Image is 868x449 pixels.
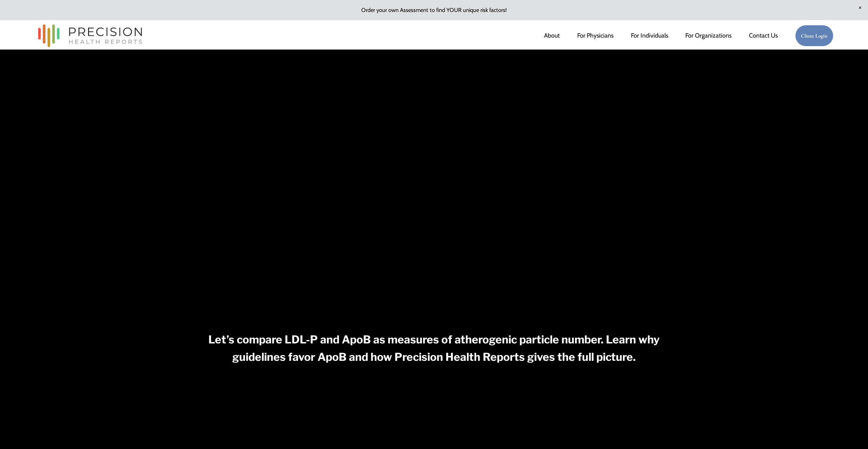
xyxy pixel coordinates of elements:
a: folder dropdown [685,29,731,42]
strong: LDL-P vs ApoB: Understanding Particle Number in Cardiovascular Risk [198,187,675,241]
a: For Individuals [631,29,668,42]
strong: Let’s compare LDL-P and ApoB as measures of atherogenic particle number. Learn why guidelines fav... [208,333,662,364]
iframe: Chat Widget [834,416,868,449]
a: For Physicians [577,29,613,42]
img: Precision Health Reports [35,21,145,50]
span: For Organizations [685,29,731,42]
a: About [544,29,560,42]
a: Client Login [795,25,833,46]
a: Contact Us [749,29,778,42]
